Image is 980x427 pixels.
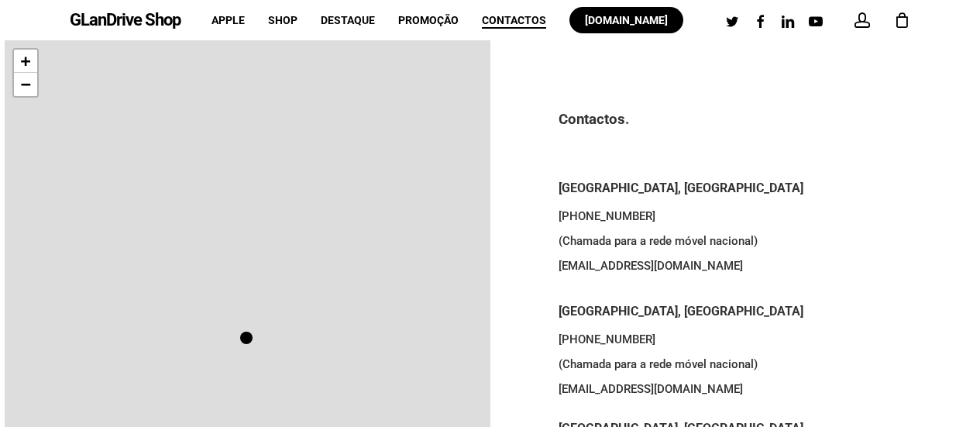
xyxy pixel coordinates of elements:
h5: [GEOGRAPHIC_DATA], [GEOGRAPHIC_DATA] [559,178,907,198]
h5: [GEOGRAPHIC_DATA], [GEOGRAPHIC_DATA] [559,301,907,322]
a: Destaque [321,15,375,26]
span: Shop [268,14,297,26]
a: Contactos [482,15,546,26]
a: Apple [211,15,245,26]
p: [PHONE_NUMBER] (Chamada para a rede móvel nacional) [EMAIL_ADDRESS][DOMAIN_NAME] [559,204,907,296]
a: [DOMAIN_NAME] [569,15,683,26]
a: Promoção [398,15,459,26]
span: Apple [211,14,245,26]
a: Zoom in [14,50,37,73]
a: Shop [268,15,297,26]
span: Contactos [482,14,546,26]
a: Cart [893,12,910,29]
span: + [20,51,30,71]
span: [DOMAIN_NAME] [585,14,668,26]
span: Promoção [398,14,459,26]
span: − [20,74,30,94]
p: [PHONE_NUMBER] (Chamada para a rede móvel nacional) [EMAIL_ADDRESS][DOMAIN_NAME] [559,327,907,419]
a: GLanDrive Shop [70,12,181,29]
h3: Contactos. [559,109,907,130]
a: Zoom out [14,73,37,96]
span: Destaque [321,14,375,26]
